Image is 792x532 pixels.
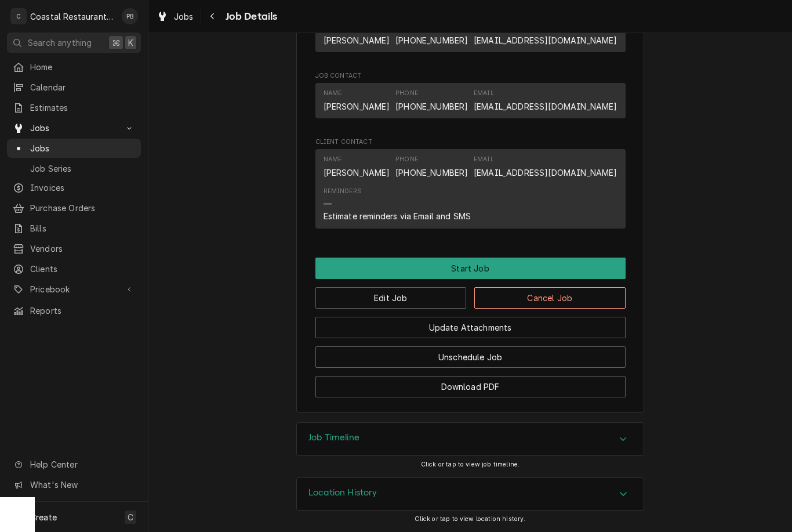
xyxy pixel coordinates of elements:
[324,89,390,112] div: Name
[30,142,135,154] span: Jobs
[297,478,644,511] div: Accordion Header
[474,287,626,309] button: Cancel Job
[30,222,135,234] span: Bills
[315,17,626,57] div: Job Reporter List
[315,17,626,52] div: Contact
[421,461,519,468] span: Click or tap to view job timeline.
[296,422,644,456] div: Job Timeline
[308,432,359,443] h3: Job Timeline
[395,102,468,111] a: [PHONE_NUMBER]
[7,259,141,278] a: Clients
[474,89,617,112] div: Email
[315,368,626,397] div: Button Group Row
[395,155,468,178] div: Phone
[315,149,626,234] div: Client Contact List
[7,198,141,218] a: Purchase Orders
[395,35,468,45] a: [PHONE_NUMBER]
[324,100,390,113] div: [PERSON_NAME]
[324,155,342,164] div: Name
[395,89,468,112] div: Phone
[30,81,135,93] span: Calendar
[7,475,141,494] a: Go to What's New
[324,198,332,210] div: —
[315,317,626,338] button: Update Attachments
[315,258,626,397] div: Button Group
[297,423,644,455] div: Accordion Header
[324,167,390,179] div: [PERSON_NAME]
[308,487,377,498] h3: Location History
[30,283,118,295] span: Pricebook
[474,168,617,178] a: [EMAIL_ADDRESS][DOMAIN_NAME]
[10,8,27,24] div: C
[315,287,467,309] button: Edit Job
[7,118,141,137] a: Go to Jobs
[395,89,418,98] div: Phone
[7,159,141,178] a: Job Series
[174,10,194,23] span: Jobs
[395,155,418,164] div: Phone
[315,83,626,118] div: Contact
[30,263,135,275] span: Clients
[315,71,626,81] span: Job Contact
[30,243,135,255] span: Vendors
[7,139,141,158] a: Jobs
[474,102,617,111] a: [EMAIL_ADDRESS][DOMAIN_NAME]
[112,37,120,49] span: ⌘
[315,309,626,338] div: Button Group Row
[474,155,617,178] div: Email
[7,280,141,299] a: Go to Pricebook
[7,301,141,320] a: Reports
[297,423,644,455] button: Accordion Details Expand Trigger
[315,83,626,124] div: Job Contact List
[7,219,141,238] a: Bills
[30,122,118,134] span: Jobs
[7,178,141,197] a: Invoices
[296,477,644,511] div: Location History
[30,182,135,194] span: Invoices
[28,37,92,49] span: Search anything
[315,137,626,147] span: Client Contact
[7,455,141,474] a: Go to Help Center
[122,8,138,24] div: Phill Blush's Avatar
[315,258,626,279] div: Button Group Row
[7,32,141,53] button: Search anything⌘K
[7,78,141,97] a: Calendar
[122,8,138,24] div: PB
[324,187,471,222] div: Reminders
[474,23,617,46] div: Email
[7,57,141,77] a: Home
[30,479,134,491] span: What's New
[474,35,617,45] a: [EMAIL_ADDRESS][DOMAIN_NAME]
[324,89,342,98] div: Name
[474,89,494,98] div: Email
[415,515,525,523] span: Click or tap to view location history.
[474,155,494,164] div: Email
[324,210,471,222] div: Estimate reminders via Email and SMS
[30,202,135,214] span: Purchase Orders
[315,376,626,397] button: Download PDF
[315,71,626,124] div: Job Contact
[7,98,141,117] a: Estimates
[30,305,135,317] span: Reports
[324,155,390,178] div: Name
[30,61,135,73] span: Home
[395,168,468,178] a: [PHONE_NUMBER]
[315,137,626,233] div: Client Contact
[30,102,135,114] span: Estimates
[30,162,135,175] span: Job Series
[30,458,134,471] span: Help Center
[395,23,468,46] div: Phone
[128,37,133,49] span: K
[315,346,626,368] button: Unschedule Job
[152,7,198,26] a: Jobs
[7,239,141,258] a: Vendors
[128,511,133,523] span: C
[297,478,644,511] button: Accordion Details Expand Trigger
[204,7,222,26] button: Navigate back
[324,23,390,46] div: Name
[222,9,278,24] span: Job Details
[324,34,390,46] div: [PERSON_NAME]
[315,149,626,229] div: Contact
[315,338,626,368] div: Button Group Row
[315,279,626,309] div: Button Group Row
